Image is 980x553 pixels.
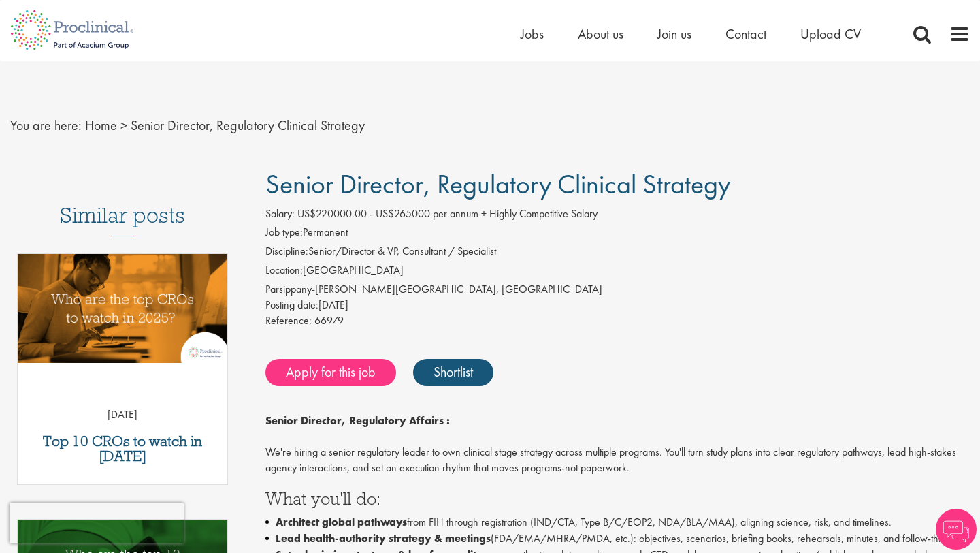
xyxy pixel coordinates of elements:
a: About us [578,25,623,43]
span: Posting date: [265,298,318,312]
strong: Lead health-authority strategy & meetings [276,531,491,546]
div: Parsippany-[PERSON_NAME][GEOGRAPHIC_DATA], [GEOGRAPHIC_DATA] [265,282,970,298]
a: Upload CV [800,25,861,43]
img: Chatbot [936,509,977,550]
a: Jobs [521,25,544,43]
div: [DATE] [265,298,970,313]
span: > [120,116,127,134]
label: Location: [265,263,303,279]
a: Shortlist [413,359,493,386]
a: Link to a post [18,254,227,375]
label: Job type: [265,225,303,240]
a: Top 10 CROs to watch in [DATE] [24,434,220,464]
li: (FDA/EMA/MHRA/PMDA, etc.): objectives, scenarios, briefing books, rehearsals, minutes, and follow... [265,531,970,547]
label: Salary: [265,206,295,222]
li: Permanent [265,225,970,244]
li: [GEOGRAPHIC_DATA] [265,263,970,282]
li: Senior/Director & VP, Consultant / Specialist [265,244,970,263]
a: Join us [657,25,691,43]
iframe: reCAPTCHA [10,503,184,543]
p: [DATE] [18,407,227,423]
span: US$220000.00 - US$265000 per annum + Highly Competitive Salary [297,206,598,221]
label: Discipline: [265,244,308,259]
li: from FIH through registration (IND/CTA, Type B/C/EOP2, NDA/BLA/MAA), aligning science, risk, and ... [265,514,970,531]
span: Senior Director, Regulatory Clinical Strategy [131,116,365,134]
p: We're hiring a senior regulatory leader to own clinical stage strategy across multiple programs. ... [265,413,970,475]
a: breadcrumb link [85,116,117,134]
strong: Senior Director, Regulatory Affairs : [265,413,450,428]
span: You are here: [10,116,82,134]
span: 66979 [314,313,344,328]
span: Senior Director, Regulatory Clinical Strategy [265,167,730,202]
img: Top 10 CROs 2025 | Proclinical [18,254,227,363]
h3: Similar posts [60,204,185,236]
a: Apply for this job [265,359,396,386]
a: Contact [725,25,766,43]
h3: What you'll do: [265,490,970,507]
strong: Architect global pathways [276,515,407,529]
label: Reference: [265,313,312,329]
